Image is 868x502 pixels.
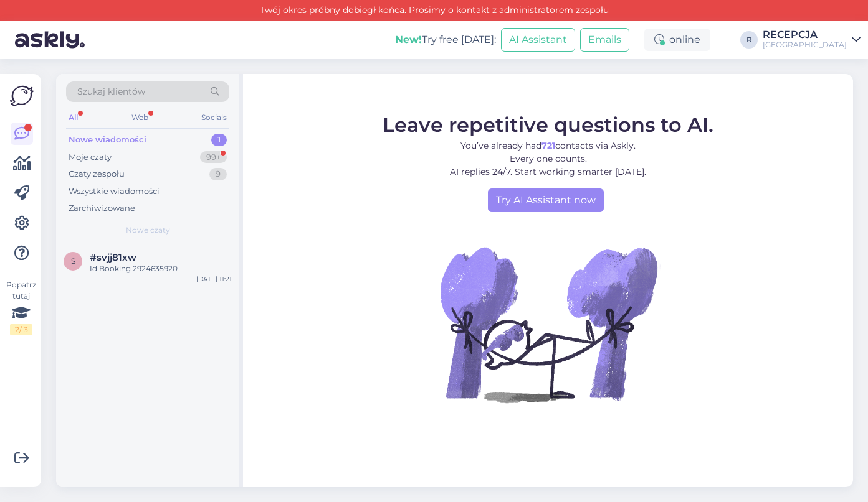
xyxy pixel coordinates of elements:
[199,109,229,126] div: Socials
[383,139,713,179] p: You’ve already had contacts via Askly. Every one counts. AI replies 24/7. Start working smarter [...
[501,28,575,52] button: AI Assistant
[541,140,555,151] b: 721
[488,188,604,212] a: Try AI Assistant now
[10,279,32,335] div: Popatrz tutaj
[200,151,227,164] div: 99+
[10,84,34,108] img: Askly Logo
[90,263,232,274] div: Id Booking 2924635920
[383,113,713,137] span: Leave repetitive questions to AI.
[77,85,145,98] span: Szukaj klientów
[66,109,80,126] div: All
[196,274,232,284] div: [DATE] 11:21
[209,168,227,180] div: 9
[71,256,75,266] span: s
[126,225,170,236] span: Nowe czaty
[644,29,710,51] div: online
[580,28,629,52] button: Emails
[129,109,151,126] div: Web
[740,31,758,49] div: R
[395,32,496,47] div: Try free [DATE]:
[763,30,847,40] div: RECEPCJA
[436,212,661,436] img: No Chat active
[69,202,135,215] div: Zarchiwizowane
[395,34,422,45] b: New!
[763,40,847,50] div: [GEOGRAPHIC_DATA]
[763,30,861,50] a: RECEPCJA[GEOGRAPHIC_DATA]
[69,151,112,164] div: Moje czaty
[10,324,32,335] div: 2 / 3
[69,168,125,180] div: Czaty zespołu
[90,252,136,263] span: #svjj81xw
[69,185,160,198] div: Wszystkie wiadomości
[211,134,227,146] div: 1
[69,134,146,146] div: Nowe wiadomości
